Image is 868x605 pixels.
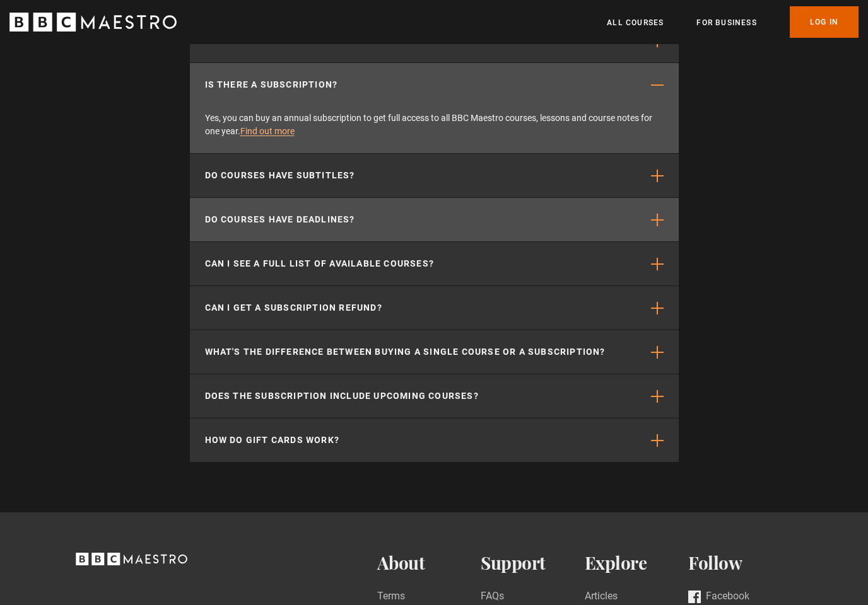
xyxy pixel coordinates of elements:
h2: Support [481,553,585,573]
h2: Follow [688,553,792,573]
p: What's the difference between buying a single course or a subscription? [205,345,606,359]
button: How do gift cards work? [190,418,679,462]
button: Is there a subscription? [190,63,679,107]
button: Can I see a full list of available courses? [190,242,679,285]
a: Find out more [240,126,295,136]
p: Is there a subscription? [205,78,338,91]
p: Do courses have subtitles? [205,169,355,182]
h2: Explore [585,553,689,573]
a: BBC Maestro, back to top [76,557,187,569]
p: How do gift cards work? [205,434,340,447]
p: Yes, you can buy an annual subscription to get full access to all BBC Maestro courses, lessons an... [205,112,664,138]
a: Log In [790,6,859,38]
p: Can I get a subscription refund? [205,301,382,314]
button: What's the difference between buying a single course or a subscription? [190,330,679,374]
svg: BBC Maestro, back to top [76,553,187,565]
p: Can I see a full list of available courses? [205,257,435,270]
button: Do courses have subtitles? [190,154,679,197]
a: All Courses [607,16,664,29]
button: Can I get a subscription refund? [190,286,679,330]
p: Do courses have deadlines? [205,213,355,226]
h2: About [377,553,481,573]
button: Do courses have deadlines? [190,198,679,241]
svg: BBC Maestro [9,13,177,32]
button: Does the subscription include upcoming courses? [190,374,679,418]
p: Does the subscription include upcoming courses? [205,389,479,403]
nav: Primary [607,6,859,38]
a: For business [696,16,756,29]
